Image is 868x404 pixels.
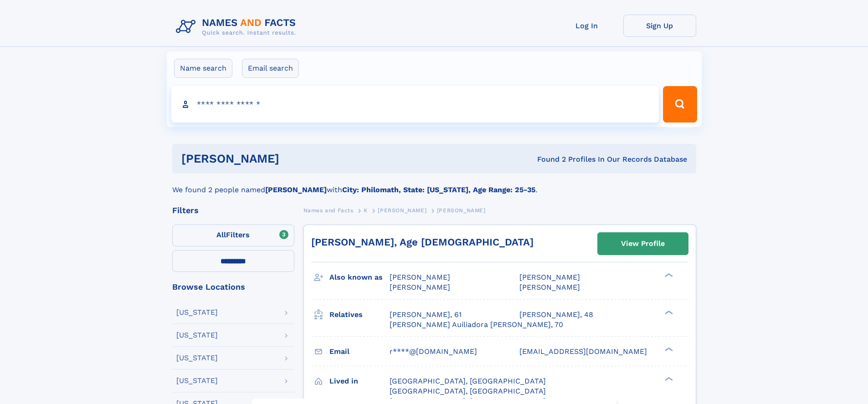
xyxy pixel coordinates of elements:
b: [PERSON_NAME] [265,185,327,194]
h3: Email [329,344,390,359]
span: [GEOGRAPHIC_DATA], [GEOGRAPHIC_DATA] [390,377,546,385]
a: [PERSON_NAME], 48 [519,310,593,320]
div: Found 2 Profiles In Our Records Database [408,154,687,164]
span: [PERSON_NAME] [519,283,580,291]
span: [GEOGRAPHIC_DATA], [GEOGRAPHIC_DATA] [390,387,546,395]
div: ❯ [663,272,673,278]
div: Browse Locations [172,283,294,291]
div: [US_STATE] [176,309,218,316]
label: Filters [172,225,294,246]
div: We found 2 people named with . [172,174,696,195]
a: [PERSON_NAME] Auiliadora [PERSON_NAME], 70 [390,320,563,330]
div: ❯ [663,346,673,352]
h3: Also known as [329,270,390,285]
a: View Profile [598,233,688,255]
b: City: Philomath, State: [US_STATE], Age Range: 25-35 [342,185,535,194]
span: [PERSON_NAME] [519,273,580,281]
div: [US_STATE] [176,354,218,362]
div: ❯ [663,309,673,315]
a: Names and Facts [303,205,354,216]
span: [PERSON_NAME] [378,207,426,214]
span: All [216,230,226,239]
span: [PERSON_NAME] [390,273,450,281]
img: Logo Names and Facts [172,15,303,39]
h1: [PERSON_NAME] [181,153,408,164]
a: [PERSON_NAME], Age [DEMOGRAPHIC_DATA] [311,236,534,248]
div: View Profile [621,233,665,254]
label: Name search [174,59,232,78]
a: [PERSON_NAME], 61 [390,310,462,320]
div: [US_STATE] [176,332,218,339]
a: Sign Up [623,15,696,37]
div: ❯ [663,376,673,382]
a: K [364,205,368,216]
a: [PERSON_NAME] [378,205,426,216]
h3: Relatives [329,307,390,322]
div: [US_STATE] [176,377,218,384]
label: Email search [242,59,299,78]
span: K [364,207,368,214]
span: [PERSON_NAME] [390,283,450,291]
span: [PERSON_NAME] [437,207,486,214]
span: [EMAIL_ADDRESS][DOMAIN_NAME] [519,347,647,356]
h3: Lived in [329,373,390,389]
input: search input [171,86,659,123]
div: Filters [172,206,294,215]
a: Log In [550,15,623,37]
button: Search Button [663,86,697,123]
